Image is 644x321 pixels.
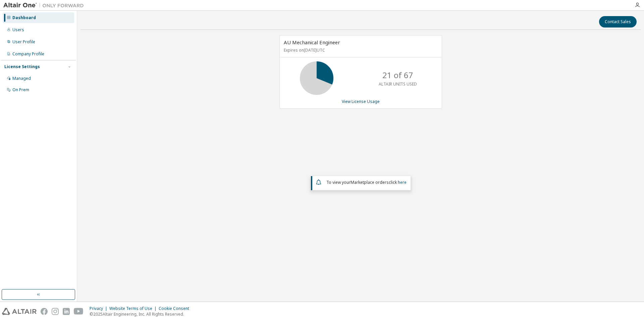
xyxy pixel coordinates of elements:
button: Contact Sales [599,16,637,28]
em: Marketplace orders [351,179,389,185]
p: ALTAIR UNITS USED [379,81,417,87]
a: View License Usage [342,99,380,104]
div: User Profile [12,39,35,45]
div: On Prem [12,87,29,93]
img: instagram.svg [52,308,59,315]
div: Website Terms of Use [109,306,159,311]
img: youtube.svg [74,308,84,315]
p: Expires on [DATE] UTC [284,47,436,53]
div: Cookie Consent [159,306,193,311]
span: AU Mechanical Engineer [284,39,340,46]
img: altair_logo.svg [2,308,37,315]
div: Privacy [90,306,109,311]
img: linkedin.svg [63,308,70,315]
div: Users [12,27,24,33]
img: Altair One [3,2,87,9]
p: © 2025 Altair Engineering, Inc. All Rights Reserved. [90,311,193,317]
a: here [398,179,407,185]
img: facebook.svg [41,308,48,315]
span: To view your click [326,179,407,185]
div: Managed [12,76,31,81]
div: Dashboard [12,15,36,20]
div: Company Profile [12,51,44,57]
div: License Settings [4,64,40,69]
p: 21 of 67 [382,69,413,81]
